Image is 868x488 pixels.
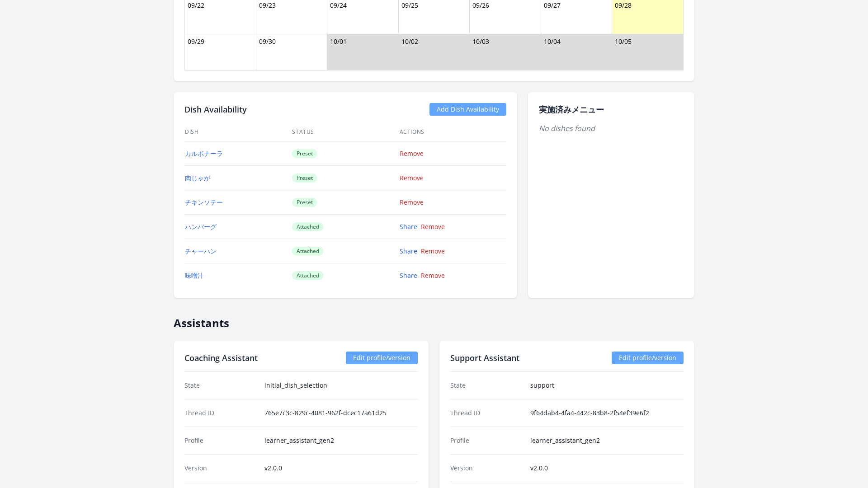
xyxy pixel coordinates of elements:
h2: Assistants [174,309,694,330]
dd: learner_assistant_gen2 [264,436,418,445]
dd: 765e7c3c-829c-4081-962f-dcec17a61d25 [264,408,418,418]
span: Preset [292,198,317,207]
span: Attached [292,222,324,231]
td: 10/03 [470,34,541,70]
dt: Version [450,464,523,473]
a: Add Dish Availability [429,103,506,116]
span: Attached [292,247,324,256]
dd: support [530,381,684,390]
dt: State [450,381,523,390]
h2: Support Assistant [450,352,519,364]
dd: 9f64dab4-4fa4-442c-83b8-2f54ef39e6f2 [530,408,684,418]
th: Dish [184,123,292,141]
a: Share [400,222,417,231]
a: Share [400,247,417,255]
a: ハンバーグ [185,222,217,231]
dd: initial_dish_selection [264,381,418,390]
a: Remove [400,198,424,206]
td: 10/05 [612,34,684,70]
a: Remove [421,222,445,231]
dd: v2.0.0 [530,464,684,473]
dt: Thread ID [450,408,523,418]
a: Remove [421,271,445,280]
dd: v2.0.0 [264,464,418,473]
td: 09/29 [185,34,256,70]
dt: Thread ID [184,408,257,418]
span: Preset [292,149,317,158]
h2: Coaching Assistant [184,352,258,364]
th: Status [292,123,399,141]
dt: Version [184,464,257,473]
span: Attached [292,271,324,280]
td: 10/04 [541,34,612,70]
h2: Dish Availability [184,103,247,116]
dt: Profile [450,436,523,445]
a: カルボナーラ [185,149,223,158]
p: No dishes found [539,123,684,134]
dd: learner_assistant_gen2 [530,436,684,445]
a: Remove [421,247,445,255]
span: Preset [292,174,317,183]
a: Remove [400,149,424,158]
dt: State [184,381,257,390]
a: Share [400,271,417,280]
a: チャーハン [185,247,217,255]
dt: Profile [184,436,257,445]
td: 10/02 [398,34,470,70]
a: 味噌汁 [185,271,204,280]
a: 肉じゃが [185,174,210,182]
h2: 実施済みメニュー [539,103,684,116]
a: Remove [400,174,424,182]
a: Edit profile/version [612,352,684,364]
th: Actions [399,123,506,141]
a: チキンソテー [185,198,223,206]
td: 10/01 [327,34,399,70]
td: 09/30 [256,34,327,70]
a: Edit profile/version [346,352,418,364]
